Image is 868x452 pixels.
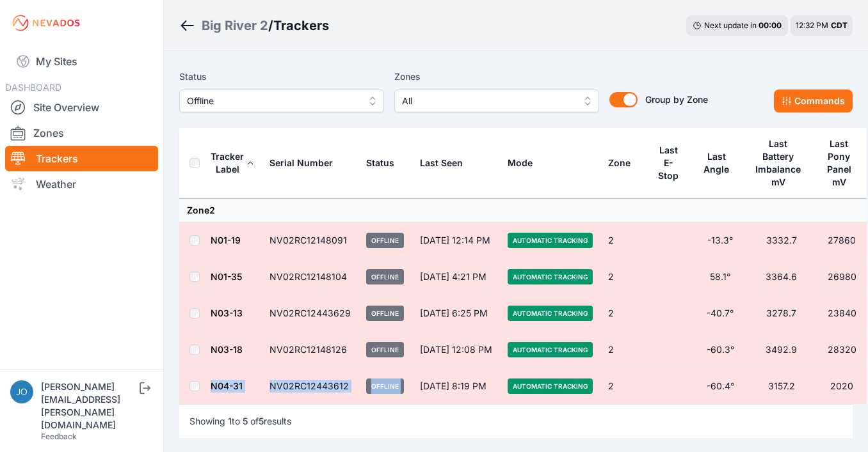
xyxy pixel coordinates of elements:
[268,17,273,35] span: /
[5,171,158,197] a: Weather
[600,259,648,295] td: 2
[746,259,817,295] td: 3364.6
[366,157,394,169] div: Status
[394,69,599,84] label: Zones
[412,368,500,405] td: [DATE] 8:19 PM
[824,137,854,189] div: Last Pony Panel mV
[508,233,593,248] span: Automatic Tracking
[366,306,404,321] span: Offline
[366,378,404,394] span: Offline
[508,378,593,394] span: Automatic Tracking
[746,222,817,259] td: 3332.7
[179,90,384,113] button: Offline
[746,368,817,405] td: 3157.2
[412,332,500,368] td: [DATE] 12:08 PM
[600,332,648,368] td: 2
[243,416,248,426] span: 5
[600,222,648,259] td: 2
[211,150,244,176] div: Tracker Label
[753,129,809,198] button: Last Battery Imbalance mV
[774,90,853,113] button: Commands
[269,157,333,169] div: Serial Number
[211,235,241,245] a: N01-19
[211,308,243,318] a: N03-13
[366,148,405,178] button: Status
[645,94,708,105] span: Group by Zone
[273,17,329,35] h3: Trackers
[41,380,137,432] div: [PERSON_NAME][EMAIL_ADDRESS][PERSON_NAME][DOMAIN_NAME]
[817,222,867,259] td: 27860
[608,157,631,169] div: Zone
[508,157,533,169] div: Mode
[508,269,593,284] span: Automatic Tracking
[262,295,358,332] td: NV02RC12443629
[259,416,264,426] span: 5
[824,129,859,198] button: Last Pony Panel mV
[759,20,782,31] div: 00 : 00
[702,150,731,176] div: Last Angle
[695,295,746,332] td: -40.7°
[269,148,343,178] button: Serial Number
[746,295,817,332] td: 3278.7
[10,13,82,33] img: Nevados
[508,306,593,321] span: Automatic Tracking
[402,93,574,109] span: All
[695,332,746,368] td: -60.3°
[695,222,746,259] td: -13.3°
[366,233,404,248] span: Offline
[211,380,243,391] a: N04-31
[394,90,599,113] button: All
[746,332,817,368] td: 3492.9
[262,332,358,368] td: NV02RC12148126
[41,432,77,441] a: Feedback
[187,93,358,109] span: Offline
[262,222,358,259] td: NV02RC12148091
[600,368,648,405] td: 2
[508,342,593,357] span: Automatic Tracking
[508,148,543,178] button: Mode
[702,141,738,185] button: Last Angle
[189,415,291,428] p: Showing to of results
[695,259,746,295] td: 58.1°
[262,368,358,405] td: NV02RC12443612
[412,295,500,332] td: [DATE] 6:25 PM
[817,368,867,405] td: 2020
[817,295,867,332] td: 23840
[796,20,828,30] span: 12:32 PM
[704,20,757,30] span: Next update in
[5,146,158,171] a: Trackers
[608,148,641,178] button: Zone
[5,46,158,77] a: My Sites
[412,222,500,259] td: [DATE] 12:14 PM
[228,416,232,426] span: 1
[179,199,867,222] td: Zone 2
[262,259,358,295] td: NV02RC12148104
[211,141,254,185] button: Tracker Label
[366,342,404,357] span: Offline
[5,95,158,120] a: Site Overview
[817,259,867,295] td: 26980
[5,82,61,93] span: DASHBOARD
[5,120,158,146] a: Zones
[656,135,687,191] button: Last E-Stop
[211,271,242,282] a: N01-35
[10,380,33,403] img: joe.mikula@nevados.solar
[412,259,500,295] td: [DATE] 4:21 PM
[695,368,746,405] td: -60.4°
[420,148,492,178] div: Last Seen
[202,17,268,35] a: Big River 2
[600,295,648,332] td: 2
[211,344,243,355] a: N03-18
[179,9,329,42] nav: Breadcrumb
[656,144,680,182] div: Last E-Stop
[753,137,803,189] div: Last Battery Imbalance mV
[831,20,848,30] span: CDT
[179,69,384,84] label: Status
[366,269,404,284] span: Offline
[817,332,867,368] td: 28320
